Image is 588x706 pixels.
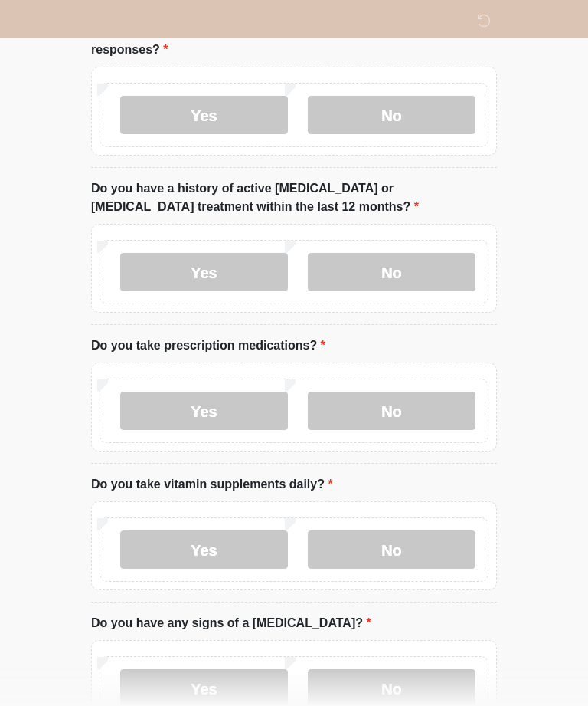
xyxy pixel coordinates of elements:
[91,475,333,494] label: Do you take vitamin supplements daily?
[120,530,288,569] label: Yes
[91,179,497,216] label: Do you have a history of active [MEDICAL_DATA] or [MEDICAL_DATA] treatment within the last 12 mon...
[120,392,288,430] label: Yes
[91,614,371,632] label: Do you have any signs of a [MEDICAL_DATA]?
[308,96,475,134] label: No
[308,253,475,291] label: No
[120,253,288,291] label: Yes
[91,337,325,355] label: Do you take prescription medications?
[308,392,475,430] label: No
[120,96,288,134] label: Yes
[308,530,475,569] label: No
[76,11,96,31] img: Sm Skin La Laser Logo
